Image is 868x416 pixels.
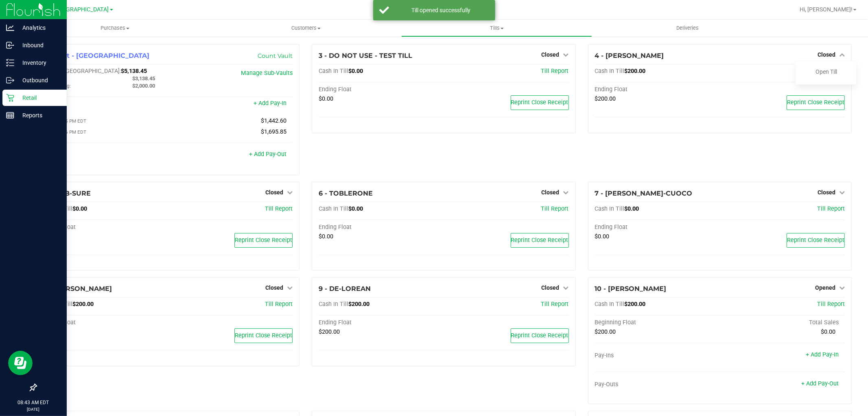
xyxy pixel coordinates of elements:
[14,75,63,85] p: Outbound
[319,224,444,231] div: Ending Float
[595,319,720,326] div: Beginning Float
[319,205,348,212] span: Cash In Till
[542,189,560,196] span: Closed
[265,301,293,308] a: Till Report
[801,380,839,387] a: + Add Pay-Out
[541,301,569,308] a: Till Report
[319,301,348,308] span: Cash In Till
[6,76,14,84] inline-svg: Outbound
[6,24,14,32] inline-svg: Analytics
[14,23,63,33] p: Analytics
[541,205,569,212] a: Till Report
[542,284,560,291] span: Closed
[261,128,286,135] span: $1,695.85
[402,24,592,32] span: Tills
[20,24,210,32] span: Purchases
[595,68,625,75] span: Cash In Till
[8,351,33,375] iframe: Resource center
[511,332,568,339] span: Reprint Close Receipt
[511,328,569,343] button: Reprint Close Receipt
[542,51,560,58] span: Closed
[72,301,94,308] span: $200.00
[258,52,293,59] a: Count Vault
[43,285,112,293] span: 8 - [PERSON_NAME]
[821,328,835,335] span: $0.00
[511,95,569,110] button: Reprint Close Receipt
[234,328,293,343] button: Reprint Close Receipt
[4,406,63,412] p: [DATE]
[20,20,210,37] a: Purchases
[595,233,610,240] span: $0.00
[816,68,837,75] a: Open Till
[319,68,348,75] span: Cash In Till
[14,110,63,120] p: Reports
[595,328,616,335] span: $200.00
[132,75,155,81] span: $3,138.45
[265,284,283,291] span: Closed
[817,301,845,308] a: Till Report
[595,52,664,59] span: 4 - [PERSON_NAME]
[6,94,14,102] inline-svg: Retail
[401,20,592,37] a: Tills
[43,101,168,108] div: Pay-Ins
[43,68,121,75] span: Cash In [GEOGRAPHIC_DATA]:
[625,301,646,308] span: $200.00
[595,189,693,197] span: 7 - [PERSON_NAME]-CUOCO
[348,205,363,212] span: $0.00
[595,86,720,93] div: Ending Float
[14,93,63,103] p: Retail
[319,319,444,326] div: Ending Float
[211,24,401,32] span: Customers
[319,285,371,293] span: 9 - DE-LOREAN
[595,224,720,231] div: Ending Float
[818,189,835,196] span: Closed
[511,99,568,106] span: Reprint Close Receipt
[121,68,147,75] span: $5,138.45
[234,233,293,248] button: Reprint Close Receipt
[6,59,14,67] inline-svg: Inventory
[43,224,168,231] div: Ending Float
[800,6,853,13] span: Hi, [PERSON_NAME]!
[787,237,844,244] span: Reprint Close Receipt
[541,68,569,75] a: Till Report
[319,86,444,93] div: Ending Float
[319,233,333,240] span: $0.00
[14,40,63,50] p: Inbound
[43,52,149,59] span: 1 - Vault - [GEOGRAPHIC_DATA]
[818,51,835,58] span: Closed
[595,352,720,359] div: Pay-Ins
[43,152,168,159] div: Pay-Outs
[6,41,14,49] inline-svg: Inbound
[511,237,568,244] span: Reprint Close Receipt
[511,233,569,248] button: Reprint Close Receipt
[665,24,710,32] span: Deliveries
[817,205,845,212] a: Till Report
[14,58,63,68] p: Inventory
[265,205,293,212] a: Till Report
[592,20,783,37] a: Deliveries
[72,205,87,212] span: $0.00
[319,328,340,335] span: $200.00
[787,95,845,110] button: Reprint Close Receipt
[249,151,286,158] a: + Add Pay-Out
[595,95,616,102] span: $200.00
[265,189,283,196] span: Closed
[595,381,720,388] div: Pay-Outs
[806,351,839,358] a: + Add Pay-In
[319,95,333,102] span: $0.00
[595,301,625,308] span: Cash In Till
[720,319,845,326] div: Total Sales
[43,319,168,326] div: Ending Float
[787,233,845,248] button: Reprint Close Receipt
[132,83,155,89] span: $2,000.00
[625,205,639,212] span: $0.00
[348,301,370,308] span: $200.00
[235,332,292,339] span: Reprint Close Receipt
[235,237,292,244] span: Reprint Close Receipt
